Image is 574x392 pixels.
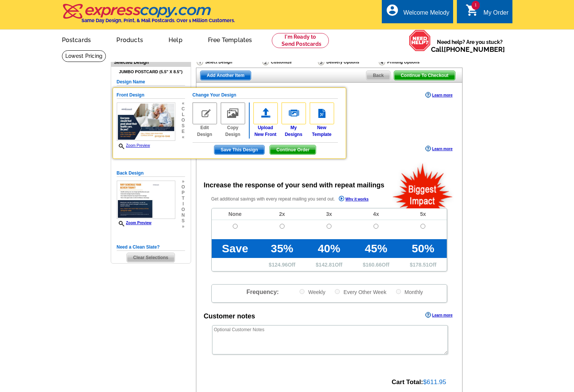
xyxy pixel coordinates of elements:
div: My Order [484,9,509,20]
a: MyDesigns [282,103,306,138]
td: $ Off [353,258,399,271]
button: Continue Order [270,145,316,155]
span: 160.66 [366,262,382,268]
a: Edit Design [193,103,217,138]
h4: Jumbo Postcard (5.5" x 8.5") [117,69,185,74]
td: 50% [399,239,446,258]
img: my-designs.gif [282,103,306,124]
span: s [181,123,185,129]
label: Every Other Week [334,288,386,296]
div: Delivery Options [317,58,378,68]
a: Learn more [425,92,452,98]
span: 124.96 [272,262,288,268]
span: » [181,179,185,184]
a: Learn more [425,312,452,318]
span: 142.81 [319,262,335,268]
td: None [212,208,259,220]
td: 5x [399,208,446,220]
label: Weekly [299,288,325,296]
span: o [181,184,185,190]
a: NewTemplate [310,103,334,138]
h5: Back Design [117,170,185,177]
a: [PHONE_NUMBER] [444,45,505,53]
span: » [181,224,185,229]
img: help [409,30,431,51]
h5: Need a Clean Slate? [117,244,185,251]
div: Welcome Melody [404,9,449,20]
iframe: LiveChat chat widget [469,368,574,392]
span: e [181,129,185,134]
img: Customize [262,59,269,65]
div: Printing Options [378,58,444,68]
input: Monthly [396,289,401,294]
span: Add Another Item [200,71,251,80]
span: o [181,118,185,123]
strong: Cart Total: [392,378,423,386]
a: Free Templates [196,30,264,48]
a: Postcards [50,30,103,48]
button: Save This Design [214,145,265,155]
span: c [181,106,185,112]
h5: Design Name [117,78,185,86]
span: p [181,190,185,196]
img: Printing Options & Summary [379,59,385,65]
div: Customer notes [204,311,255,321]
span: Continue Order [270,145,316,154]
span: o [181,207,185,213]
span: « [181,134,185,140]
span: i [181,201,185,207]
a: Learn more [425,146,452,152]
img: small-thumb.jpg [117,103,175,141]
td: 2x [259,208,306,220]
a: Why it works [339,196,369,204]
span: Save This Design [214,145,264,154]
div: Selected Design [111,59,191,66]
span: Call [431,45,505,53]
div: Increase the response of your send with repeat mailings [204,180,384,190]
span: 1 [472,1,480,10]
a: Help [157,30,194,48]
span: t [181,196,185,201]
img: new-template.gif [310,103,334,124]
a: Products [104,30,155,48]
img: small-thumb.jpg [117,181,175,219]
td: Save [212,239,259,258]
img: biggestImpact.png [392,162,454,208]
div: Customize [262,58,317,66]
div: Select Design [196,58,262,68]
input: Weekly [300,289,304,294]
td: 45% [353,239,399,258]
label: Monthly [395,288,423,296]
i: account_circle [386,3,399,17]
span: Need help? Are you stuck? [431,38,509,53]
h4: Same Day Design, Print, & Mail Postcards. Over 1 Million Customers. [81,18,235,23]
a: 1 shopping_cart My Order [466,8,509,18]
p: Get additional savings with every repeat mailing you send out. [211,195,385,204]
a: Zoom Preview [117,143,150,148]
i: shopping_cart [466,3,479,17]
td: $ Off [399,258,446,271]
span: Clear Selections [127,253,175,262]
td: $ Off [306,258,353,271]
td: 4x [353,208,399,220]
a: Same Day Design, Print, & Mail Postcards. Over 1 Million Customers. [62,9,235,23]
span: Back [366,71,390,80]
img: upload-front.gif [253,103,278,124]
td: 3x [306,208,353,220]
td: 35% [259,239,306,258]
a: Zoom Preview [117,221,152,225]
span: Frequency: [246,289,279,295]
input: Every Other Week [335,289,340,294]
h5: Front Design [117,92,185,99]
img: copy-design-no.gif [221,103,245,124]
a: Add Another Item [200,71,251,80]
span: n [181,213,185,218]
span: l [181,112,185,118]
h5: Change Your Design [193,92,338,99]
span: $611.95 [423,378,446,386]
span: Continue To Checkout [394,71,455,80]
span: 178.51 [413,262,429,268]
span: s [181,218,185,224]
img: Delivery Options [318,59,324,65]
img: edit-design-no.gif [193,103,217,124]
